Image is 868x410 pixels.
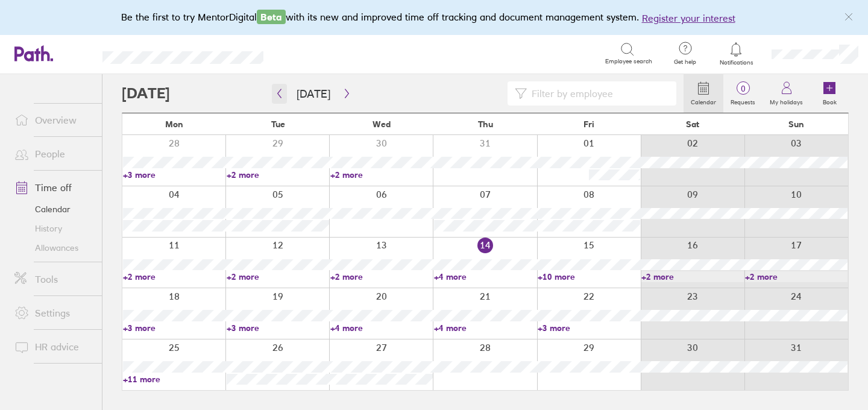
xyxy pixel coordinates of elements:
a: Overview [5,108,102,132]
span: Fri [583,119,594,129]
a: HR advice [5,335,102,359]
label: My holidays [763,95,810,106]
label: Book [816,95,844,106]
span: Sat [686,119,699,129]
span: Mon [165,119,183,129]
a: Book [810,74,849,113]
span: Employee search [605,58,652,65]
a: My holidays [763,74,810,113]
a: +2 more [123,271,225,282]
label: Calendar [684,95,723,106]
a: +2 more [330,169,433,180]
a: +2 more [745,271,848,282]
a: +4 more [330,323,433,333]
span: 0 [723,84,763,93]
span: Notifications [717,59,756,66]
a: Notifications [717,41,756,66]
label: Requests [723,95,763,106]
div: Search [296,48,327,58]
input: Filter by employee [527,82,669,105]
span: Wed [373,119,391,129]
button: [DATE] [287,84,340,104]
a: Time off [5,175,102,200]
a: +2 more [227,271,329,282]
a: +4 more [434,271,536,282]
a: +2 more [227,169,329,180]
span: Get help [665,58,705,66]
a: History [5,219,102,238]
a: Allowances [5,238,102,257]
a: +4 more [434,323,536,333]
a: Settings [5,301,102,325]
a: +11 more [123,374,225,385]
a: Calendar [5,200,102,219]
span: Sun [788,119,804,129]
button: Register your interest [642,11,735,25]
a: +3 more [227,323,329,333]
a: +3 more [538,323,640,333]
a: +10 more [538,271,640,282]
div: Be the first to try MentorDigital with its new and improved time off tracking and document manage... [121,10,747,25]
a: +3 more [123,323,225,333]
span: Thu [478,119,493,129]
span: Tue [271,119,285,129]
a: People [5,142,102,166]
a: +2 more [330,271,433,282]
a: +2 more [641,271,744,282]
a: Tools [5,267,102,291]
a: 0Requests [723,74,763,113]
a: Calendar [684,74,723,113]
span: Beta [257,10,286,24]
a: +3 more [123,169,225,180]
